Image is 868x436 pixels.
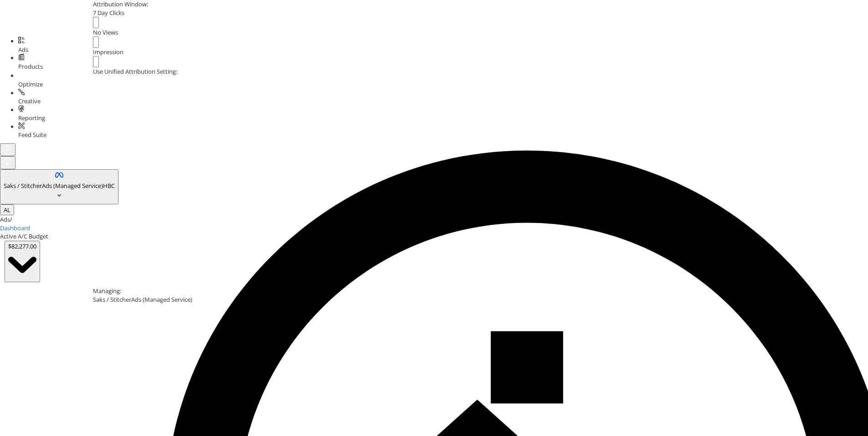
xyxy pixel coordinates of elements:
span: AL [4,206,10,214]
span: / [10,215,12,223]
span: Reporting [18,114,45,122]
div: $82,277.00 [8,242,36,251]
span: No Views [93,28,118,36]
span: Products [18,62,43,71]
span: Impression [93,48,123,56]
span: Feed Suite [18,131,46,139]
span: Optimize [18,80,43,88]
label: Use Unified Attribution Setting: [93,67,177,76]
span: 7 Day Clicks [93,9,124,17]
span: Creative [18,97,41,105]
span: Saks / StitcherAds (Managed Service) [4,182,103,190]
button: $82,277.00 [5,241,40,282]
span: Ads [18,46,28,54]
